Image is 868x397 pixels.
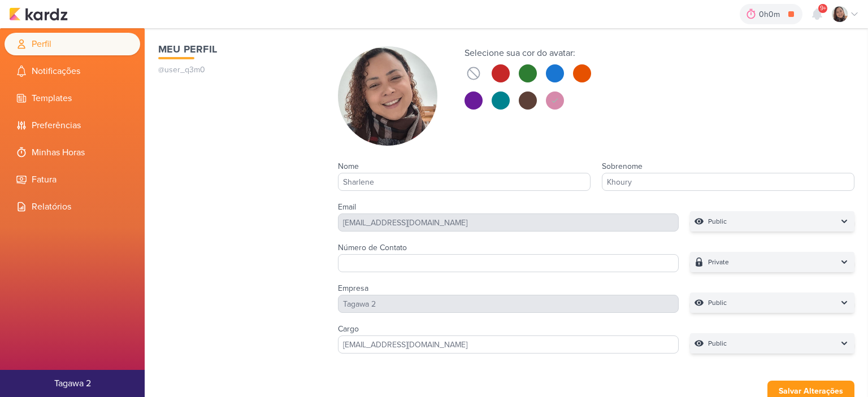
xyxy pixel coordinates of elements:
[5,195,140,218] li: Relatórios
[338,213,679,232] div: [EMAIL_ADDRESS][DOMAIN_NAME]
[708,338,727,349] p: Public
[5,33,140,55] li: Perfil
[158,42,315,57] h1: Meu Perfil
[708,216,727,227] p: Public
[338,162,359,171] label: Nome
[338,202,356,212] label: Email
[5,60,140,82] li: Notificações
[5,87,140,110] li: Templates
[5,114,140,137] li: Preferências
[708,256,729,268] p: Private
[820,4,826,13] span: 9+
[465,46,591,60] div: Selecione sua cor do avatar:
[338,324,359,334] label: Cargo
[690,333,854,354] button: Public
[338,283,368,293] label: Empresa
[690,252,854,272] button: Private
[338,46,437,146] img: Sharlene Khoury
[690,293,854,313] button: Public
[708,297,727,308] p: Public
[602,162,643,171] label: Sobrenome
[338,243,407,252] label: Número de Contato
[832,6,848,22] img: Sharlene Khoury
[158,64,315,76] p: @user_q3m0
[759,8,783,20] div: 0h0m
[5,141,140,164] li: Minhas Horas
[5,168,140,191] li: Fatura
[690,211,854,232] button: Public
[9,7,68,21] img: kardz.app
